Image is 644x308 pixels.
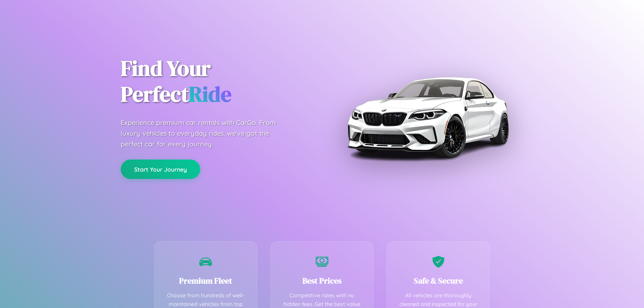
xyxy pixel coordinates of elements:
[281,275,363,286] h3: Best Prices
[344,34,512,201] img: Premium BMW car rental vehicle
[121,117,288,149] p: Experience premium car rentals with CarGo. From luxury vehicles to everyday rides, we've got the ...
[189,79,231,109] span: Ride
[121,56,312,107] h1: Find Your Perfect
[165,275,247,286] h3: Premium Fleet
[121,160,200,179] button: Start Your Journey
[397,275,479,286] h3: Safe & Secure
